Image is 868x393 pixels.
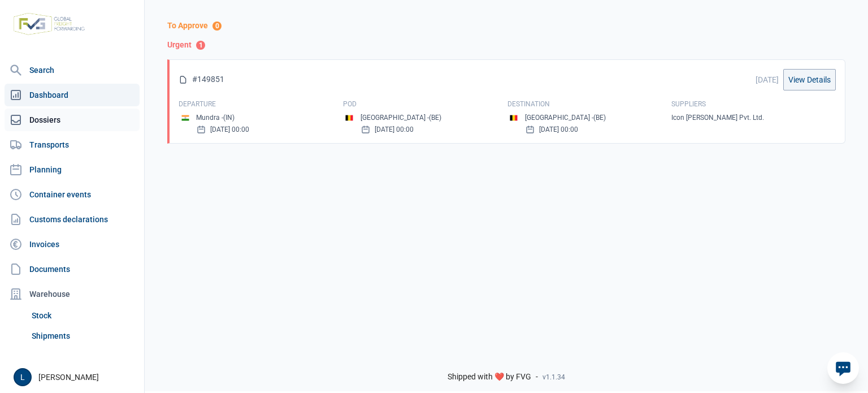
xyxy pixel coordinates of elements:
[542,373,565,382] span: v1.1.34
[5,258,140,280] a: Documents
[5,208,140,231] a: Customs declarations
[27,326,140,346] a: Shipments
[167,40,845,50] div: Urgent
[196,113,235,123] div: Mundra -
[507,100,672,109] div: Destination
[5,133,140,156] a: Transports
[210,125,249,134] small: [DATE] 00:00
[448,372,531,382] span: Shipped with ❤️ by FVG
[5,183,140,206] a: Container events
[14,368,32,386] button: L
[5,233,140,256] a: Invoices
[429,114,441,122] small: (BE)
[593,114,606,122] small: (BE)
[5,84,140,106] a: Dashboard
[5,59,140,81] a: Search
[179,75,224,85] div: #149851
[525,113,606,123] div: [GEOGRAPHIC_DATA] -
[361,113,441,123] div: [GEOGRAPHIC_DATA] -
[5,109,140,131] a: Dossiers
[671,100,836,109] div: Suppliers
[783,69,836,90] a: View Details
[671,113,836,122] div: Icon [PERSON_NAME] Pvt. Ltd.
[5,158,140,181] a: Planning
[5,283,140,305] div: Warehouse
[196,41,205,50] span: 1
[14,368,137,386] div: [PERSON_NAME]
[179,100,343,109] div: Departure
[539,125,578,134] small: [DATE] 00:00
[27,305,140,326] a: Stock
[343,100,507,109] div: Pod
[167,21,845,31] div: To Approve
[756,74,779,85] div: [DATE]
[9,8,89,40] img: FVG - Global freight forwarding
[212,21,222,31] span: 0
[536,372,538,382] span: -
[375,125,414,134] small: [DATE] 00:00
[223,114,235,122] small: (IN)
